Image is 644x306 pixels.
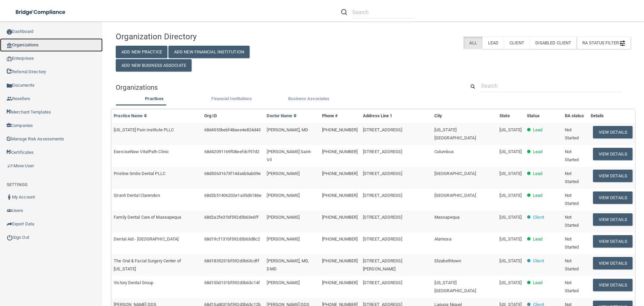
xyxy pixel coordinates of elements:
[533,191,542,200] p: Lead
[267,113,297,118] a: Doctor Name
[363,236,402,242] span: [STREET_ADDRESS]
[499,236,522,242] span: [US_STATE]
[360,109,432,123] th: Address Line 1
[7,96,12,101] img: ic_reseller.de258add.png
[7,29,12,35] img: ic_dashboard_dark.d01f4a41.png
[482,37,504,49] label: Lead
[593,126,633,138] button: View Details
[168,46,250,58] button: Add New Financial Institution
[363,193,402,198] span: [STREET_ADDRESS]
[363,127,402,132] span: [STREET_ADDRESS]
[499,171,522,176] span: [US_STATE]
[434,258,461,263] span: Elizabethtown
[533,148,542,156] p: Lead
[322,215,358,220] span: [PHONE_NUMBER]
[593,148,633,160] button: View Details
[499,149,522,154] span: [US_STATE]
[116,84,455,91] h5: Organizations
[322,171,358,176] span: [PHONE_NUMBER]
[322,193,358,198] span: [PHONE_NUMBER]
[10,5,72,19] img: bridge_compliance_login_screen.278c3ca4.svg
[7,56,12,61] img: enterprise.0d942306.png
[565,258,579,271] span: Not Started
[7,234,13,241] img: ic_power_dark.7ecde6b1.png
[267,258,309,271] span: [PERSON_NAME], MD, DMD
[481,80,622,92] input: Search
[322,236,358,242] span: [PHONE_NUMBER]
[499,193,522,198] span: [US_STATE]
[499,127,522,132] span: [US_STATE]
[7,208,12,213] img: icon-users.e205127d.png
[322,258,358,263] span: [PHONE_NUMBER]
[363,171,402,176] span: [STREET_ADDRESS]
[116,32,281,41] h4: Organization Directory
[211,96,252,101] span: Financial Institutions
[530,37,577,49] label: Disabled Client
[267,215,299,220] span: [PERSON_NAME]
[204,193,261,198] span: 68d2b51406202e1a35d6186e
[593,191,633,204] button: View Details
[582,40,625,45] span: RA Status Filter
[341,9,347,15] img: ic-search.3b580494.png
[114,127,174,132] span: [US_STATE] Pain Institute PLLC
[204,236,260,242] span: 68d19cf131bf592d3b63d8c2
[114,236,178,242] span: Dental Aid - [GEOGRAPHIC_DATA]
[322,149,358,154] span: [PHONE_NUMBER]
[319,109,360,123] th: Phone #
[434,171,476,176] span: [GEOGRAPHIC_DATA]
[565,236,579,250] span: Not Started
[565,171,579,184] span: Not Started
[533,279,542,287] p: Lead
[562,109,588,123] th: RA status
[114,171,165,176] span: Pristine Smile Dental PLLC
[116,59,192,72] button: Add New Business Associate
[7,221,12,227] img: icon-export.b9366987.png
[593,213,633,226] button: View Details
[363,280,402,285] span: [STREET_ADDRESS]
[588,109,635,123] th: Details
[352,6,414,18] input: Search
[116,95,193,104] li: Practices
[620,41,625,46] img: icon-filter@2x.21656d0b.png
[204,215,259,220] span: 68d2a2fe31bf592d3b63e6ff
[533,257,544,265] p: Client
[533,170,542,178] p: Lead
[565,193,579,206] span: Not Started
[267,193,299,198] span: [PERSON_NAME]
[196,95,267,103] label: Financial Institutions
[363,149,402,154] span: [STREET_ADDRESS]
[499,215,522,220] span: [US_STATE]
[322,127,358,132] span: [PHONE_NUMBER]
[204,171,261,176] span: 68d30631673f14da6b5ab09e
[270,95,347,104] li: Business Associate
[204,127,261,132] span: 68d4555bebf48aee4e824d43
[565,280,579,293] span: Not Started
[114,280,153,285] span: Victory Dental Group
[267,280,299,285] span: [PERSON_NAME]
[116,46,167,58] button: Add New Practice
[114,258,181,271] span: The Oral & Facial Surgery Center of [US_STATE]
[464,37,482,49] label: All
[593,279,633,291] button: View Details
[432,109,497,123] th: City
[145,96,164,101] span: Practices
[499,258,522,263] span: [US_STATE]
[114,193,160,198] span: Siranli Dental Clarendon
[114,113,147,118] a: Practice Name
[267,171,299,176] span: [PERSON_NAME]
[565,149,579,162] span: Not Started
[7,163,13,169] img: briefcase.64adab9b.png
[565,215,579,228] span: Not Started
[288,96,329,101] span: Business Associates
[204,258,259,263] span: 68d1835231bf592d3b63cdff
[593,235,633,248] button: View Details
[274,95,344,103] label: Business Associates
[7,43,12,48] img: organization-icon.f8decf85.png
[119,95,190,103] label: Practices
[497,109,524,123] th: State
[204,149,259,154] span: 68d42091169f08eefdcf97d2
[267,149,312,162] span: [PERSON_NAME] Saint-Vil
[533,213,544,221] p: Client
[114,149,169,154] span: ExerciseNow VitalPath Clinic
[114,215,181,220] span: Family Dental Care of Massapequa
